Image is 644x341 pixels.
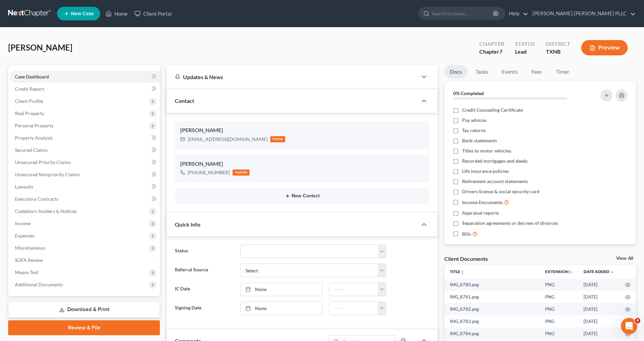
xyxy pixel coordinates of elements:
a: Tasks [470,65,494,78]
span: Appraisal reports [462,210,499,216]
a: None [241,283,322,296]
span: Retirement account statements [462,178,528,185]
span: Codebtors Insiders & Notices [15,208,77,214]
iframe: Intercom live chat [621,318,637,334]
a: Fees [526,65,548,78]
input: -- : -- [330,302,378,315]
input: -- : -- [330,283,378,296]
div: TXNB [546,48,570,56]
a: None [241,302,322,315]
span: SOFA Review [15,257,43,263]
span: [PERSON_NAME] [8,42,72,52]
span: Bills [462,231,471,237]
a: Unsecured Priority Claims [10,156,160,168]
td: [DATE] [578,315,620,327]
span: Contact [175,97,194,104]
a: Events [496,65,523,78]
span: Bank statements [462,137,497,144]
span: 7 [499,48,502,55]
span: Secured Claims [15,147,48,153]
span: Income Documents [462,199,503,206]
td: IMG_8782.png [444,303,540,315]
td: [DATE] [578,279,620,291]
a: Date Added expand_more [584,269,614,274]
span: Unsecured Nonpriority Claims [15,172,80,177]
span: 4 [635,318,640,323]
a: Timer [550,65,575,78]
a: Executory Contracts [10,193,160,205]
span: Client Profile [15,98,43,104]
a: Help [505,7,528,20]
a: Home [102,7,131,20]
td: PNG [540,327,578,340]
button: New Contact [180,193,424,199]
span: Credit Counseling Certificate [462,107,523,113]
div: [PHONE_NUMBER] [188,169,230,176]
a: View All [616,256,633,261]
a: Client Portal [131,7,175,20]
a: Unsecured Nonpriority Claims [10,168,160,181]
label: Status [171,245,237,258]
label: Signing Date [171,302,237,315]
div: Chapter [479,48,504,56]
td: IMG_8780.png [444,279,540,291]
span: Lawsuits [15,184,33,190]
div: [PERSON_NAME] [180,160,424,168]
td: IMG_8783.png [444,315,540,327]
a: [PERSON_NAME] [PERSON_NAME] PLLC [529,7,636,20]
span: Tax returns [462,127,486,134]
td: [DATE] [578,327,620,340]
label: Referral Source [171,264,237,277]
span: Pay advices [462,117,486,124]
span: Separation agreements or decrees of divorces [462,220,558,227]
a: Lawsuits [10,181,160,193]
div: home [270,136,285,142]
span: Titles to motor vehicles [462,147,511,154]
span: Means Test [15,269,38,275]
span: Executory Contracts [15,196,58,202]
a: Docs [444,65,467,78]
div: [PERSON_NAME] [180,126,424,134]
a: Extensionunfold_more [545,269,573,274]
td: [DATE] [578,303,620,315]
span: Life insurance policies [462,168,509,175]
a: Review & File [8,320,160,335]
a: SOFA Review [10,254,160,266]
div: Client Documents [444,255,488,262]
div: District [546,40,570,48]
span: Personal Property [15,123,54,128]
div: Status [515,40,535,48]
div: Chapter [479,40,504,48]
div: [EMAIL_ADDRESS][DOMAIN_NAME] [188,136,268,143]
td: IMG_8784.png [444,327,540,340]
span: Miscellaneous [15,245,45,251]
a: Secured Claims [10,144,160,156]
input: Search by name... [432,7,494,20]
a: Case Dashboard [10,71,160,83]
i: unfold_more [569,270,573,274]
td: IMG_8781.png [444,291,540,303]
a: Titleunfold_more [450,269,464,274]
td: PNG [540,279,578,291]
td: PNG [540,303,578,315]
i: unfold_more [460,270,464,274]
i: expand_more [610,270,614,274]
span: Drivers license & social security card [462,188,539,195]
label: IC Date [171,283,237,296]
td: PNG [540,315,578,327]
strong: 0% Completed [453,90,484,96]
span: Property Analysis [15,135,53,141]
a: Credit Report [10,83,160,95]
td: [DATE] [578,291,620,303]
div: Updates & News [175,73,409,80]
div: Lead [515,48,535,56]
button: Preview [581,40,628,55]
span: Unsecured Priority Claims [15,159,71,165]
td: PNG [540,291,578,303]
span: Real Property [15,110,44,116]
span: Additional Documents [15,282,63,287]
a: Download & Print [8,302,160,318]
span: New Case [71,11,94,16]
span: Expenses [15,233,34,238]
span: Recorded mortgages and deeds [462,158,528,164]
